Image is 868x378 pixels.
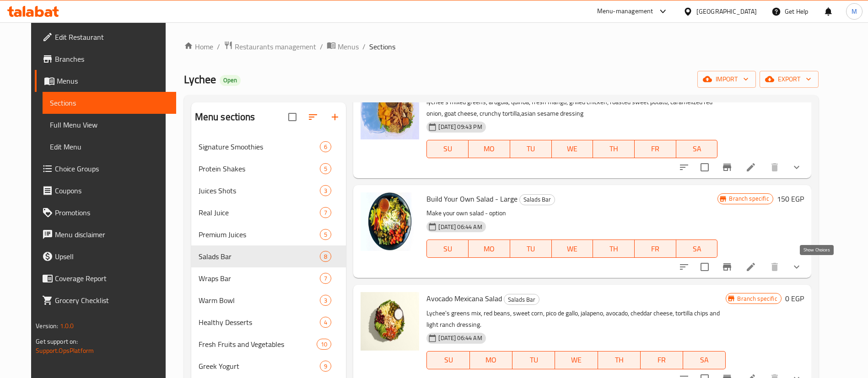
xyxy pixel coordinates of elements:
[470,351,512,369] button: MO
[320,41,323,52] li: /
[760,71,819,88] button: export
[767,74,811,85] span: export
[474,353,509,367] span: MO
[695,257,714,277] span: Select to update
[191,158,346,180] div: Protein Shakes5
[191,202,346,224] div: Real Juice7
[597,242,631,256] span: TH
[317,339,331,350] div: items
[504,294,539,305] div: Salads Bar
[224,41,316,53] a: Restaurants management
[199,141,320,152] div: Signature Smoothies
[733,294,781,303] span: Branch specific
[512,351,555,369] button: TU
[35,289,176,311] a: Grocery Checklist
[472,242,507,256] span: MO
[431,242,465,256] span: SU
[559,353,594,367] span: WE
[638,242,673,256] span: FR
[435,334,485,342] span: [DATE] 06:44 AM
[43,136,176,158] a: Edit Menu
[302,106,324,128] span: Sort sections
[35,158,176,180] a: Choice Groups
[220,76,241,84] span: Open
[320,165,331,173] span: 5
[36,345,94,357] a: Support.OpsPlatform
[426,140,469,158] button: SU
[35,26,176,48] a: Edit Restaurant
[195,110,255,124] h2: Menu sections
[184,69,216,90] span: Lychee
[469,140,510,158] button: MO
[361,81,419,139] img: Go Man-go Salad Large
[764,156,786,178] button: delete
[745,261,756,272] a: Edit menu item
[235,41,316,52] span: Restaurants management
[199,339,317,350] div: Fresh Fruits and Vegetables
[199,295,320,306] span: Warm Bowl
[36,320,58,332] span: Version:
[362,41,366,52] li: /
[283,107,302,127] span: Select all sections
[35,267,176,289] a: Coverage Report
[35,48,176,70] a: Branches
[191,267,346,289] div: Wraps Bar7
[35,70,176,92] a: Menus
[320,362,331,371] span: 9
[431,142,465,155] span: SU
[431,353,466,367] span: SU
[777,192,804,205] h6: 150 EGP
[426,308,726,330] p: Lychee's greens mix, red beans, sweet corn, pico de gallo, jalapeno, avocado, cheddar cheese, tor...
[199,273,320,284] span: Wraps Bar
[55,251,169,262] span: Upsell
[199,317,320,328] div: Healthy Desserts
[644,353,679,367] span: FR
[320,141,331,152] div: items
[320,295,331,306] div: items
[369,41,395,52] span: Sections
[745,162,756,173] a: Edit menu item
[320,143,331,151] span: 6
[35,245,176,267] a: Upsell
[60,320,74,332] span: 1.0.0
[673,156,695,178] button: sort-choices
[199,251,320,262] div: Salads Bar
[426,351,469,369] button: SU
[597,142,631,155] span: TH
[472,142,507,155] span: MO
[320,163,331,174] div: items
[635,240,676,258] button: FR
[320,230,331,239] span: 5
[552,240,593,258] button: WE
[43,92,176,114] a: Sections
[852,6,857,16] span: M
[764,256,786,278] button: delete
[695,158,714,177] span: Select to update
[50,141,169,152] span: Edit Menu
[191,136,346,158] div: Signature Smoothies6
[555,142,590,155] span: WE
[184,41,819,53] nav: breadcrumb
[55,185,169,196] span: Coupons
[320,273,331,284] div: items
[725,194,772,203] span: Branch specific
[593,140,635,158] button: TH
[199,207,320,218] span: Real Juice
[555,242,590,256] span: WE
[786,156,808,178] button: show more
[673,256,695,278] button: sort-choices
[199,361,320,372] span: Greek Yogurt
[199,163,320,174] span: Protein Shakes
[791,162,802,173] svg: Show Choices
[697,71,756,88] button: import
[514,142,548,155] span: TU
[320,318,331,327] span: 4
[191,355,346,377] div: Greek Yogurt9
[593,240,635,258] button: TH
[520,194,555,205] span: Salads Bar
[191,333,346,355] div: Fresh Fruits and Vegetables10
